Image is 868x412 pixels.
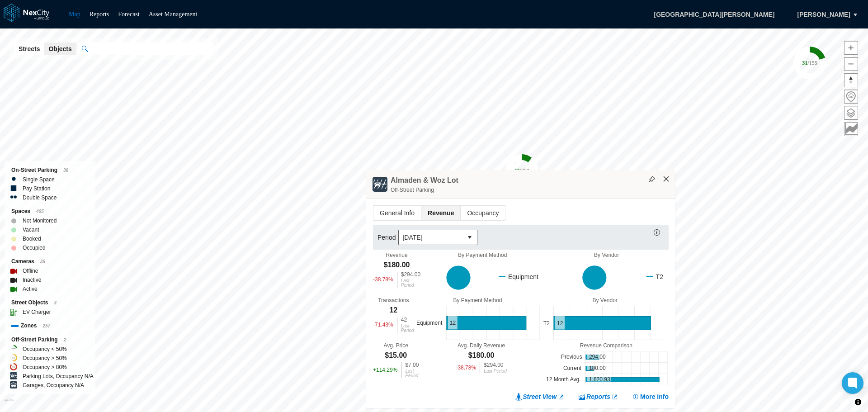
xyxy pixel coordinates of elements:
[63,168,68,173] span: 36
[586,392,610,401] span: Reports
[456,362,476,374] div: -38.78 %
[543,320,550,327] text: T2
[64,337,66,342] span: 2
[373,206,421,220] span: General Info
[19,44,40,53] span: Streets
[514,167,519,174] tspan: 42
[377,233,398,242] label: Period
[54,300,57,305] span: 3
[557,320,563,327] text: 12
[561,354,582,360] text: Previous
[458,342,505,349] div: Avg. Daily Revenue
[844,122,858,136] button: Key metrics
[23,175,55,184] label: Single Space
[11,257,89,266] div: Cameras
[640,392,669,401] span: More Info
[484,369,507,374] div: Last Period
[649,176,655,182] img: svg%3e
[118,11,139,18] a: Forecast
[462,230,477,245] button: select
[416,320,443,327] text: Equipment
[644,7,784,22] span: [GEOGRAPHIC_DATA][PERSON_NAME]
[384,260,410,270] div: $180.00
[405,362,419,368] div: $7.00
[578,392,618,401] a: Reports
[11,207,89,216] div: Spaces
[383,342,408,349] div: Avg. Price
[450,320,456,327] text: 12
[855,397,861,407] span: Toggle attribution
[40,259,45,264] span: 35
[401,324,414,333] div: Last Period
[589,365,606,372] text: 180.00
[42,323,50,328] span: 257
[844,90,858,104] button: Home
[844,57,858,71] span: Zoom out
[563,365,582,372] text: Current
[44,43,76,55] button: Objects
[23,216,57,225] label: Not Monitored
[23,372,94,381] label: Parking Lots, Occupancy N/A
[4,399,14,409] a: Mapbox homepage
[797,10,850,19] span: [PERSON_NAME]
[391,175,458,185] h4: Almaden & Woz Lot
[11,298,89,308] div: Street Objects
[391,185,671,194] div: Off-Street Parking
[23,243,46,252] label: Occupied
[546,377,581,383] text: 12 Month Avg.
[844,57,858,71] button: Zoom out
[23,275,41,284] label: Inactive
[401,279,420,288] div: Last Period
[414,297,542,303] div: By Payment Method
[853,397,863,407] button: Toggle attribution
[662,175,670,183] button: Close popup
[541,297,669,303] div: By Vendor
[421,206,460,220] span: Revenue
[23,354,67,363] label: Occupancy > 50%
[23,184,50,193] label: Pay Station
[14,43,44,55] button: Streets
[385,350,407,360] div: $15.00
[373,362,397,378] div: + 114.29 %
[90,11,109,18] a: Reports
[11,166,89,175] div: On-Street Parking
[378,297,409,303] div: Transactions
[386,252,408,258] div: Revenue
[23,308,51,317] label: EV Charger
[23,266,38,275] label: Offline
[484,362,507,368] div: $294.00
[523,392,557,401] span: Street View
[373,317,393,333] div: -71.43 %
[405,369,419,378] div: Last Period
[48,44,71,53] span: Objects
[401,272,420,277] div: $294.00
[69,11,80,18] a: Map
[589,377,610,383] text: 1,620.93
[36,209,44,214] span: 405
[544,342,669,349] div: Revenue Comparison
[844,41,858,54] span: Zoom in
[844,73,858,87] button: Reset bearing to north
[515,392,565,401] a: Street View
[389,305,397,315] div: 12
[461,206,505,220] span: Occupancy
[802,60,807,66] tspan: 31
[632,392,669,401] button: More Info
[468,350,495,360] div: $180.00
[844,74,858,87] span: Reset bearing to north
[23,363,67,372] label: Occupancy > 80%
[505,154,538,187] div: Map marker
[23,345,67,354] label: Occupancy < 50%
[844,41,858,55] button: Zoom in
[589,354,606,360] text: 294.00
[23,284,38,294] label: Active
[23,193,57,202] label: Double Space
[373,272,393,288] div: -38.78 %
[11,335,89,345] div: Off-Street Parking
[420,252,544,258] div: By Payment Method
[788,7,860,22] button: [PERSON_NAME]
[11,321,89,331] div: Zones
[23,234,41,243] label: Booked
[844,106,858,120] button: Layers management
[23,225,39,234] label: Vacant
